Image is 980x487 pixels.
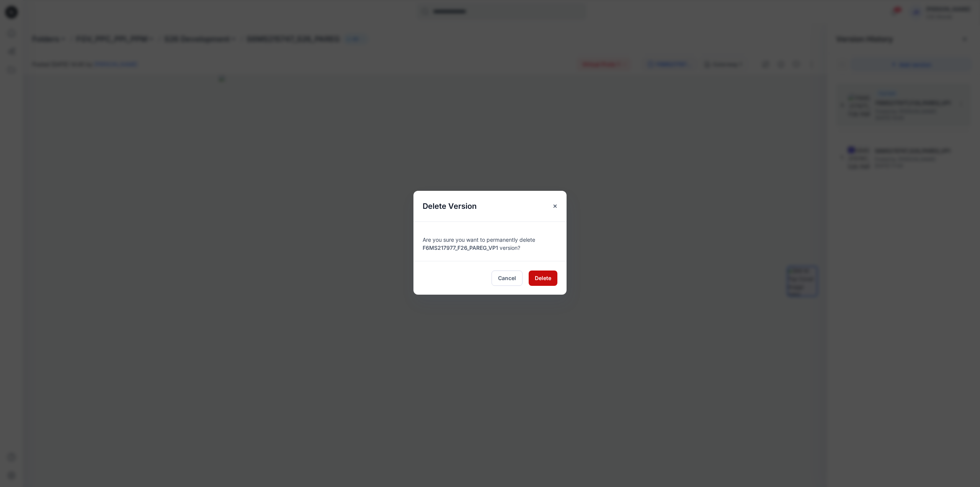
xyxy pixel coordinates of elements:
[529,271,557,286] button: Delete
[423,231,557,252] div: Are you sure you want to permanently delete version?
[423,244,498,251] span: F6MS217977_F26_PAREG_VP1
[492,271,523,286] button: Cancel
[413,191,486,221] h5: Delete Version
[498,274,516,282] span: Cancel
[548,199,562,213] button: Close
[535,274,551,282] span: Delete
